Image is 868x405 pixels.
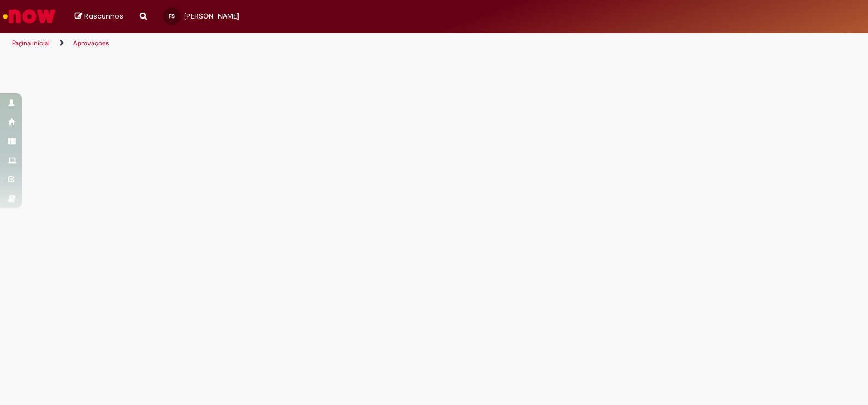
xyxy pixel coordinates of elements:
ul: Trilhas de página [8,33,570,53]
img: ServiceNow [1,5,57,27]
span: Rascunhos [84,11,123,21]
span: [PERSON_NAME] [184,11,239,21]
a: Página inicial [12,39,50,47]
a: Aprovações [73,39,109,47]
a: Rascunhos [75,11,123,22]
span: FS [169,13,175,20]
